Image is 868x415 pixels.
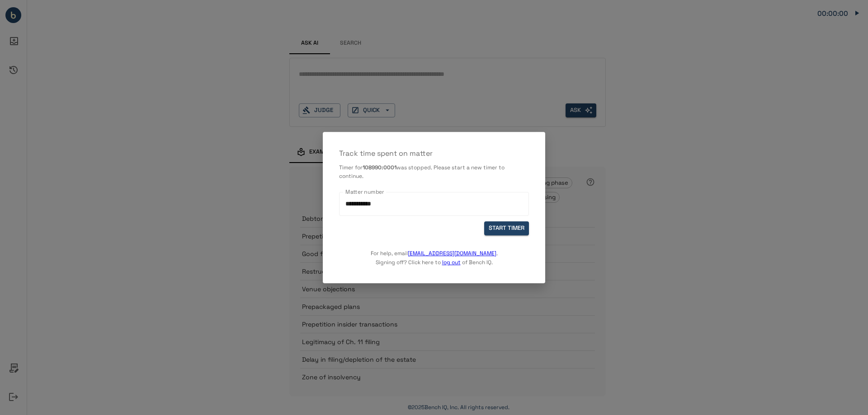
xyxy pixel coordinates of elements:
button: START TIMER [484,222,529,236]
b: 108990:0001 [363,164,396,171]
a: log out [442,259,461,266]
label: Matter number [345,188,384,196]
p: Track time spent on matter [339,148,529,159]
span: Timer for [339,164,363,171]
a: [EMAIL_ADDRESS][DOMAIN_NAME] [408,250,496,257]
span: was stopped. Please start a new timer to continue. [339,164,505,180]
p: For help, email . Signing off? Click here to of Bench IQ. [371,235,498,267]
